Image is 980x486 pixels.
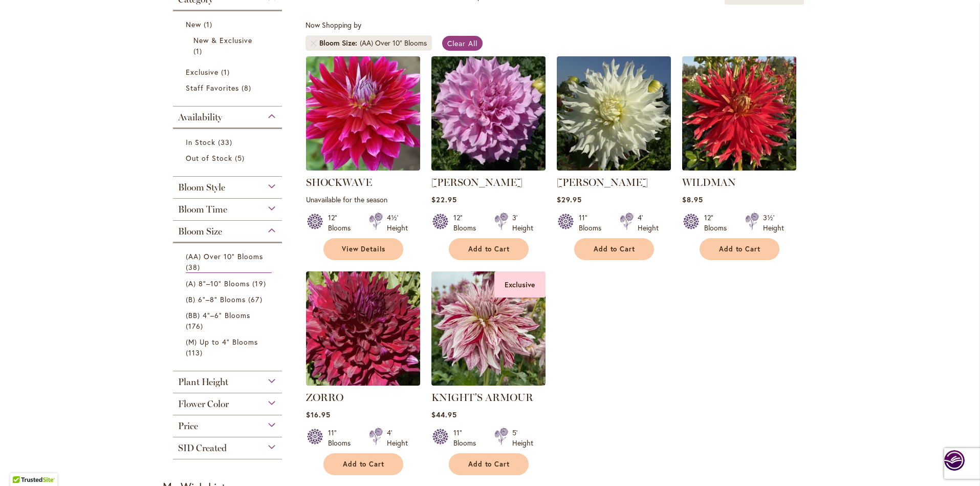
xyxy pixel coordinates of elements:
img: Shockwave [306,56,420,171]
a: WILDMAN [682,176,736,188]
span: 113 [186,347,205,358]
a: [PERSON_NAME] [557,176,648,188]
span: 5 [235,153,247,163]
a: Remove Bloom Size (AA) Over 10" Blooms [311,40,317,46]
a: (B) 6"–8" Blooms 67 [186,294,272,305]
span: $8.95 [682,195,703,204]
img: Vera Seyfang [431,56,546,171]
a: Clear All [442,36,483,51]
div: 4' Height [638,213,659,233]
button: Add to Cart [574,238,654,260]
span: Add to Cart [468,245,510,253]
span: $44.95 [431,410,457,419]
button: Add to Cart [449,453,529,475]
span: Now Shopping by [306,20,361,30]
a: New &amp; Exclusive [193,35,265,56]
img: KNIGHTS ARMOUR [431,271,546,386]
div: (AA) Over 10" Blooms [360,38,427,48]
span: Bloom Size [319,38,360,48]
a: Vera Seyfang [431,163,546,173]
button: Add to Cart [700,238,779,260]
span: 38 [186,262,203,272]
span: Staff Favorites [186,83,239,93]
span: In Stock [186,137,215,147]
div: 3½' Height [763,213,784,233]
a: Staff Favorites [186,82,272,93]
img: Wildman [682,56,796,171]
iframe: Launch Accessibility Center [8,450,36,478]
span: $22.95 [431,195,457,204]
div: 11" Blooms [328,428,357,448]
span: Availability [178,112,222,123]
a: Exclusive [186,67,272,77]
a: Out of Stock 5 [186,153,272,163]
button: Add to Cart [449,238,529,260]
span: Bloom Style [178,182,225,193]
span: $29.95 [557,195,582,204]
span: 176 [186,321,206,331]
a: ZORRO [306,391,343,404]
span: Price [178,420,198,432]
div: 12" Blooms [453,213,482,233]
a: New [186,19,272,30]
a: SHOCKWAVE [306,176,372,188]
span: (BB) 4"–6" Blooms [186,310,251,320]
a: Zorro [306,378,420,388]
div: 12" Blooms [704,213,733,233]
span: 1 [204,19,215,30]
span: Add to Cart [343,460,385,469]
span: $16.95 [306,410,331,419]
a: Wildman [682,163,796,173]
p: Unavailable for the season [306,195,420,204]
span: SID Created [178,442,227,454]
a: KNIGHT'S ARMOUR [431,391,533,404]
span: Bloom Size [178,226,222,237]
a: View Details [323,238,403,260]
div: 11" Blooms [453,428,482,448]
a: KNIGHTS ARMOUR Exclusive [431,378,546,388]
span: New & Exclusive [193,35,253,45]
span: New [186,19,201,29]
span: Out of Stock [186,153,233,163]
div: Exclusive [494,271,546,298]
a: (A) 8"–10" Blooms 19 [186,278,272,289]
a: [PERSON_NAME] [431,176,522,188]
div: 12" Blooms [328,213,357,233]
span: 67 [248,294,265,305]
a: Walter Hardisty [557,163,671,173]
span: Clear All [447,38,477,48]
span: 1 [193,46,205,56]
span: Add to Cart [719,245,761,253]
a: (M) Up to 4" Blooms 113 [186,336,272,358]
div: 3' Height [512,213,533,233]
span: (A) 8"–10" Blooms [186,279,250,288]
span: Bloom Time [178,204,227,215]
a: In Stock 33 [186,137,272,147]
img: Walter Hardisty [557,56,671,171]
a: (AA) Over 10" Blooms 38 [186,251,272,273]
div: 4½' Height [387,213,408,233]
img: Zorro [306,271,420,386]
span: Plant Height [178,376,228,388]
span: 8 [242,82,254,93]
span: Add to Cart [594,245,636,253]
span: (AA) Over 10" Blooms [186,251,264,261]
a: (BB) 4"–6" Blooms 176 [186,310,272,331]
span: 33 [218,137,235,147]
div: 11" Blooms [579,213,607,233]
span: 19 [252,278,268,289]
span: Flower Color [178,398,229,410]
span: View Details [342,245,386,253]
span: Exclusive [186,67,219,77]
span: (M) Up to 4" Blooms [186,337,258,347]
span: Add to Cart [468,460,510,469]
a: Shockwave [306,163,420,173]
span: 1 [221,67,232,77]
button: Add to Cart [323,453,403,475]
div: 5' Height [512,428,533,448]
div: 4' Height [387,428,408,448]
span: (B) 6"–8" Blooms [186,294,246,304]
